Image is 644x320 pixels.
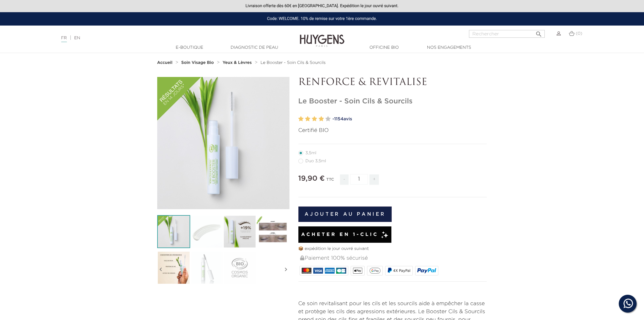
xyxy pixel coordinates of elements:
[300,25,344,48] img: Huygens
[333,115,487,124] a: -1154avis
[74,36,80,40] a: EN
[535,29,542,36] i: 
[300,252,487,265] div: Paiement 100% sécurisé
[298,151,324,155] label: 3,5ml
[319,115,324,123] label: 4
[336,268,346,274] img: CB_NATIONALE
[302,268,311,274] img: MASTERCARD
[355,45,414,51] a: Officine Bio
[225,45,284,51] a: Diagnostic de peau
[58,34,264,42] div: |
[369,268,381,274] img: google_pay
[350,174,368,185] input: Quantité
[305,115,310,123] label: 2
[298,127,487,135] p: Certifié BIO
[298,175,325,182] span: 19,90 €
[419,45,479,51] a: Nos engagements
[223,60,253,65] a: Yeux & Lèvres
[298,97,487,106] h1: Le Booster - Soin Cils & Sourcils
[298,77,487,88] p: RENFORCE & REVITALISE
[157,255,164,284] i: 
[61,36,67,42] a: FR
[326,173,334,189] div: TTC
[369,174,379,185] span: +
[313,268,323,274] img: VISA
[298,115,304,123] label: 1
[298,246,487,252] p: 📦 expédition le jour ouvré suivant
[393,269,410,273] span: 4X PayPal
[260,61,325,65] span: Le Booster - Soin Cils & Sourcils
[282,255,289,284] i: 
[181,60,215,65] a: Soin Visage Bio
[160,45,219,51] a: E-Boutique
[325,115,331,123] label: 5
[223,61,252,65] strong: Yeux & Lèvres
[300,256,304,260] img: Paiement 100% sécurisé
[533,28,544,36] button: 
[576,31,582,36] span: (0)
[312,115,317,123] label: 3
[340,174,348,185] span: -
[469,30,545,38] input: Rechercher
[157,61,173,65] strong: Accueil
[181,61,214,65] strong: Soin Visage Bio
[298,206,392,222] button: Ajouter au panier
[157,215,190,248] img: Le Booster - Soin Cils & Sourcils
[298,159,333,163] label: Duo 3,5ml
[325,268,335,274] img: AMEX
[260,60,325,65] a: Le Booster - Soin Cils & Sourcils
[157,60,174,65] a: Accueil
[334,117,343,121] span: 1154
[353,268,362,274] img: apple_pay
